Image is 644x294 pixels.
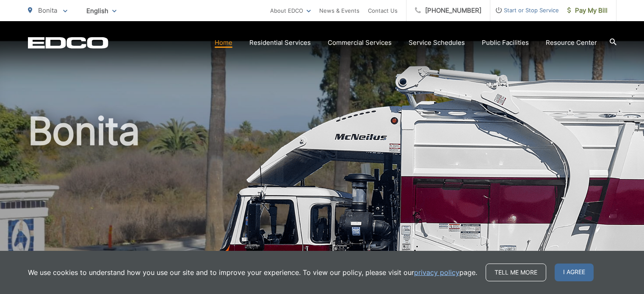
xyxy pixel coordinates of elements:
a: Residential Services [249,38,311,48]
a: News & Events [319,5,359,16]
a: privacy policy [414,267,459,278]
span: English [80,3,123,18]
a: Service Schedules [409,38,465,48]
a: Home [215,38,232,48]
span: I agree [555,264,594,281]
a: Public Facilities [482,38,529,48]
a: EDCD logo. Return to the homepage. [28,37,108,49]
a: About EDCO [270,5,311,16]
p: We use cookies to understand how you use our site and to improve your experience. To view our pol... [28,267,477,278]
span: Pay My Bill [567,5,608,16]
a: Contact Us [368,5,398,16]
a: Commercial Services [328,38,392,48]
a: Resource Center [546,38,597,48]
a: Tell me more [486,264,546,281]
span: Bonita [38,6,57,14]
